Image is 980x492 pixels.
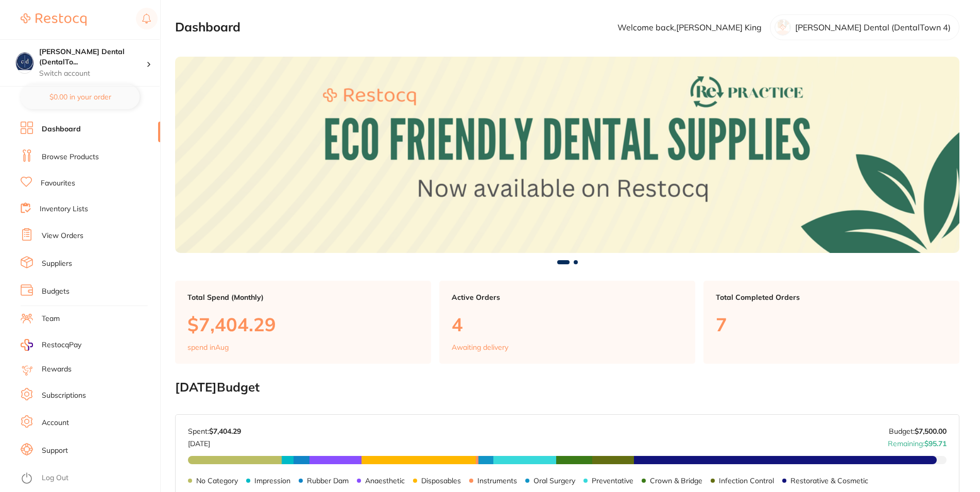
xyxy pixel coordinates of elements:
p: 7 [716,314,947,335]
a: Dashboard [42,124,81,134]
p: Anaesthetic [365,477,405,485]
button: $0.00 in your order [21,84,140,109]
a: View Orders [42,231,83,241]
p: $7,404.29 [187,314,419,335]
p: Disposables [421,477,461,485]
a: Suppliers [42,259,72,269]
p: Impression [254,477,290,485]
a: Log Out [42,473,68,483]
span: RestocqPay [42,340,81,350]
p: spend in Aug [187,343,229,351]
a: Restocq Logo [21,8,87,31]
p: 4 [452,314,683,335]
a: Account [42,418,69,428]
p: Preventative [592,477,633,485]
a: Active Orders4Awaiting delivery [439,281,695,364]
p: Spent: [188,427,241,435]
a: Budgets [42,286,70,297]
a: Total Spend (Monthly)$7,404.29spend inAug [175,281,431,364]
img: Dashboard [175,57,959,253]
p: Oral Surgery [534,477,575,485]
a: Favourites [41,178,75,189]
p: [DATE] [188,435,241,448]
a: Rewards [42,364,72,375]
a: Browse Products [42,152,99,162]
strong: $95.71 [924,439,947,448]
p: Rubber Dam [307,477,349,485]
a: Support [42,446,68,456]
p: Infection Control [719,477,774,485]
h2: [DATE] Budget [175,380,959,395]
button: Log Out [21,470,157,487]
a: Inventory Lists [40,204,88,214]
img: Crotty Dental (DentalTown 4) [16,53,33,70]
img: RestocqPay [21,339,33,351]
a: Team [42,314,60,324]
p: Instruments [477,477,517,485]
h4: Crotty Dental (DentalTown 4) [39,47,146,67]
p: Total Completed Orders [716,293,947,301]
p: Remaining: [888,435,947,448]
a: Subscriptions [42,391,86,401]
p: Budget: [889,427,947,435]
p: Total Spend (Monthly) [187,293,419,301]
p: Restorative & Cosmetic [790,477,868,485]
p: No Category [196,477,238,485]
strong: $7,500.00 [915,427,947,436]
p: Crown & Bridge [650,477,702,485]
h2: Dashboard [175,20,240,35]
a: RestocqPay [21,339,81,351]
p: Welcome back, [PERSON_NAME] King [617,23,762,32]
p: [PERSON_NAME] Dental (DentalTown 4) [795,23,951,32]
p: Switch account [39,69,146,79]
a: Total Completed Orders7 [703,281,959,364]
p: Active Orders [452,293,683,301]
img: Restocq Logo [21,13,87,26]
strong: $7,404.29 [209,427,241,436]
p: Awaiting delivery [452,343,508,351]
